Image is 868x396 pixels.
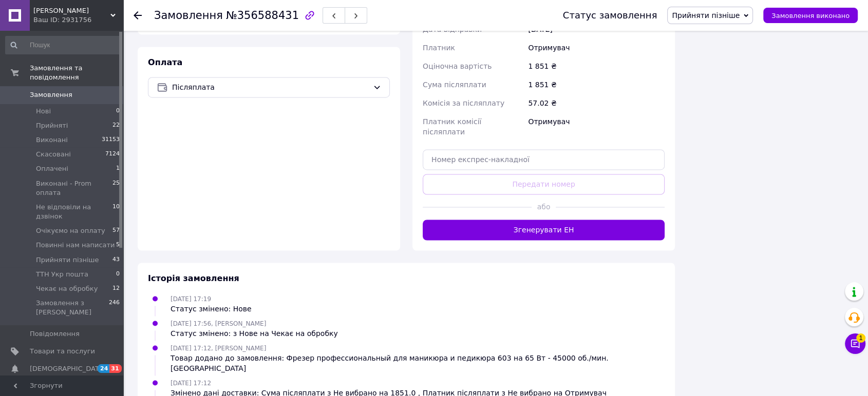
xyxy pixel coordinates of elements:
[423,62,492,70] span: Оціночна вартість
[672,11,740,19] span: Прийняти пізніше
[36,241,115,250] span: Повинні нам написати
[36,150,71,159] span: Скасовані
[771,12,850,19] span: Замовлення виконано
[33,15,123,25] div: Ваш ID: 2931756
[109,299,120,317] span: 246
[763,8,858,23] button: Замовлення виконано
[423,25,482,33] span: Дата відправки
[134,10,142,21] div: Повернутися назад
[532,202,556,212] span: або
[112,284,120,293] span: 12
[30,90,72,100] span: Замовлення
[36,179,112,197] span: Виконані - Prom оплата
[112,179,120,197] span: 25
[36,121,68,130] span: Прийняті
[526,57,667,75] div: 1 851 ₴
[36,284,98,293] span: Чекає на обробку
[171,295,211,302] span: [DATE] 17:19
[116,107,120,116] span: 0
[112,121,120,130] span: 22
[148,273,239,283] span: Історія замовлення
[526,38,667,57] div: Отримувач
[36,226,105,235] span: Очікуємо на оплату
[526,75,667,94] div: 1 851 ₴
[112,203,120,221] span: 10
[845,333,865,354] button: Чат з покупцем1
[856,333,865,343] span: 1
[36,135,68,145] span: Виконані
[30,364,106,373] span: [DEMOGRAPHIC_DATA]
[148,57,182,67] span: Оплата
[423,149,665,170] input: Номер експрес-накладної
[30,347,95,356] span: Товари та послуги
[171,328,338,338] div: Статус змінено: з Нове на Чекає на обробку
[36,299,109,317] span: Замовлення з [PERSON_NAME]
[154,9,223,22] span: Замовлення
[171,352,665,373] div: Товар додано до замовлення: Фрезер профессиональный для маникюра и педикюра 603 на 65 Вт - 45000 ...
[116,164,120,173] span: 1
[30,329,80,339] span: Повідомлення
[526,112,667,141] div: Отримувач
[423,81,486,89] span: Сума післяплати
[33,6,110,15] span: Знайди Дешевше
[172,82,369,93] span: Післяплата
[5,36,121,54] input: Пошук
[112,226,120,235] span: 57
[36,270,88,279] span: ТТН Укр пошта
[116,241,120,250] span: 5
[36,164,68,173] span: Оплачені
[423,220,665,240] button: Згенерувати ЕН
[30,64,123,82] span: Замовлення та повідомлення
[423,99,504,107] span: Комісія за післяплату
[112,255,120,265] span: 43
[36,203,112,221] span: Не відповіли на дзвінок
[36,107,51,116] span: Нові
[109,364,121,373] span: 31
[563,10,657,21] div: Статус замовлення
[526,94,667,112] div: 57.02 ₴
[102,135,120,145] span: 31153
[423,117,481,136] span: Платник комісії післяплати
[171,379,211,386] span: [DATE] 17:12
[226,9,299,22] span: №356588431
[171,303,252,313] div: Статус змінено: Нове
[98,364,109,373] span: 24
[116,270,120,279] span: 0
[423,44,455,52] span: Платник
[105,150,120,159] span: 7124
[171,344,266,351] span: [DATE] 17:12, [PERSON_NAME]
[171,320,266,327] span: [DATE] 17:56, [PERSON_NAME]
[36,255,99,265] span: Прийняти пізніше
